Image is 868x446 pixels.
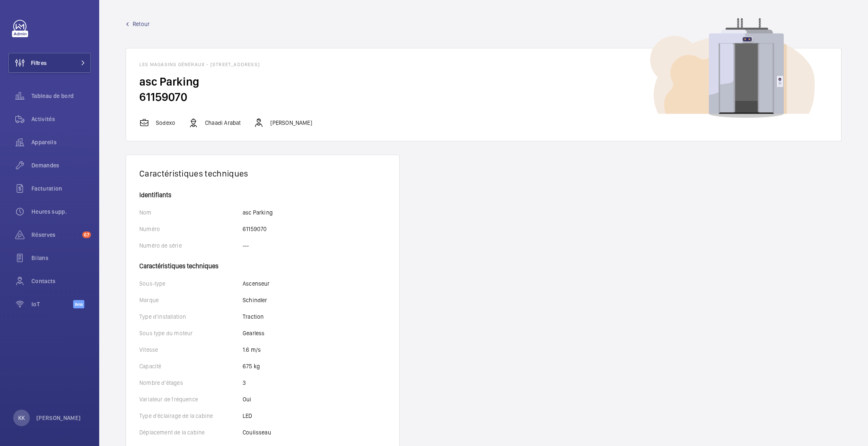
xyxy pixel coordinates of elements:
p: Sous type du moteur [139,329,243,337]
span: IoT [31,300,73,308]
p: Capacité [139,362,243,370]
span: 67 [82,231,91,238]
span: Retour [133,20,150,28]
p: Nombre d'étages [139,379,243,387]
p: Variateur de fréquence [139,395,243,403]
p: Marque [139,296,243,304]
p: Type d'installation [139,312,243,321]
h4: Identifiants [139,192,386,198]
p: Coulisseau [243,428,271,436]
img: device image [650,18,815,118]
h4: Caractéristiques techniques [139,258,386,270]
span: Réserves [31,231,79,239]
p: Sous-type [139,279,243,288]
p: Nom [139,208,243,217]
p: KK [18,414,25,422]
p: 1.6 m/s [243,346,261,354]
h1: Les Magasins Généraux - [STREET_ADDRESS] [139,62,828,67]
span: Contacts [31,277,91,285]
p: Déplacement de la cabine [139,428,243,436]
p: Sodexo [156,119,175,127]
p: Ascenseur [243,279,270,288]
p: Numéro de série [139,241,243,250]
h1: Caractéristiques techniques [139,168,386,179]
span: Activités [31,115,91,123]
p: Type d'éclairage de la cabine [139,412,243,420]
span: Heures supp. [31,207,91,216]
p: Gearless [243,329,265,337]
h2: 61159070 [139,89,828,105]
p: Traction [243,312,264,321]
span: Filtres [31,59,47,67]
h2: asc Parking [139,74,828,89]
span: Beta [73,300,84,308]
p: Numéro [139,225,243,233]
span: Tableau de bord [31,92,91,100]
p: asc Parking [243,208,273,217]
p: 675 kg [243,362,260,370]
span: Facturation [31,184,91,193]
p: Oui [243,395,252,403]
p: Chaadi Arabat [205,119,241,127]
button: Filtres [8,53,91,73]
p: 3 [243,379,246,387]
p: [PERSON_NAME] [270,119,312,127]
p: LED [243,412,253,420]
p: 61159070 [243,225,267,233]
p: Vitesse [139,346,243,354]
span: Demandes [31,161,91,169]
p: --- [243,241,249,250]
p: Schindler [243,296,267,304]
span: Bilans [31,254,91,262]
p: [PERSON_NAME] [36,414,81,422]
span: Appareils [31,138,91,146]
